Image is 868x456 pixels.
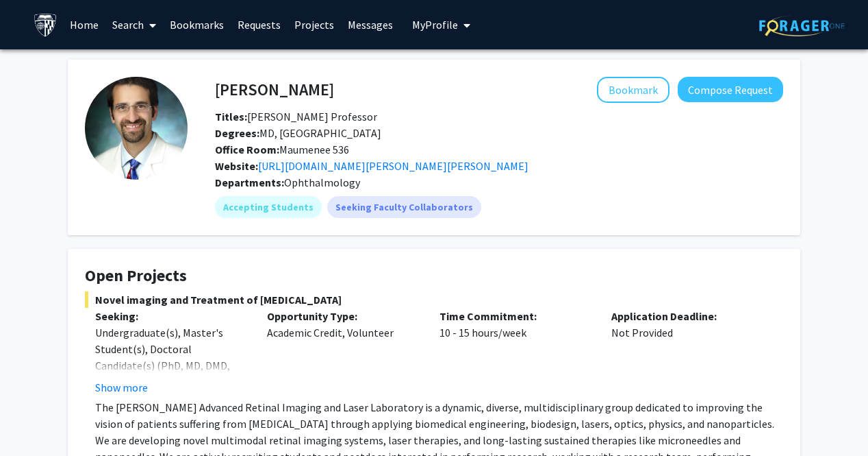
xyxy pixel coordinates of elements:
[412,18,458,32] span: My Profile
[163,1,231,49] a: Bookmarks
[95,308,246,324] p: Seeking:
[34,13,58,37] img: Johns Hopkins University Logo
[215,77,334,102] h4: [PERSON_NAME]
[215,126,259,140] b: Degrees:
[288,1,341,49] a: Projects
[85,291,783,308] span: Novel imaging and Treatment of [MEDICAL_DATA]
[215,159,258,173] b: Website:
[759,15,845,36] img: ForagerOne Logo
[95,379,148,396] button: Show more
[429,308,601,396] div: 10 - 15 hours/week
[601,308,773,396] div: Not Provided
[215,196,322,218] mat-chip: Accepting Students
[327,196,481,218] mat-chip: Seeking Faculty Collaborators
[215,110,377,123] span: [PERSON_NAME] Professor
[258,159,528,173] a: Opens in a new tab
[597,77,669,103] button: Add Yannis Paulus to Bookmarks
[215,176,284,189] b: Departments:
[215,143,279,156] b: Office Room:
[215,110,247,123] b: Titles:
[267,308,418,324] p: Opportunity Type:
[439,308,591,324] p: Time Commitment:
[105,1,163,49] a: Search
[257,308,429,396] div: Academic Credit, Volunteer
[85,266,783,286] h4: Open Projects
[63,1,105,49] a: Home
[215,143,349,156] span: Maumenee 536
[85,77,188,180] img: Profile Picture
[341,1,400,49] a: Messages
[95,324,246,440] div: Undergraduate(s), Master's Student(s), Doctoral Candidate(s) (PhD, MD, DMD, PharmD, etc.), Postdo...
[611,308,763,324] p: Application Deadline:
[284,176,360,189] span: Ophthalmology
[678,77,783,102] button: Compose Request to Yannis Paulus
[215,126,381,140] span: MD, [GEOGRAPHIC_DATA]
[231,1,288,49] a: Requests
